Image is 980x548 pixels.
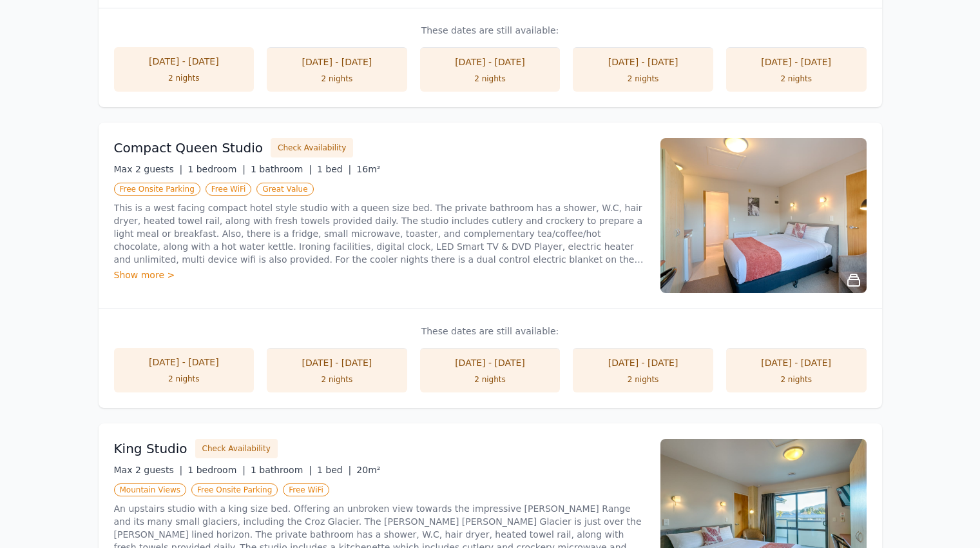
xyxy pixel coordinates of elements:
[280,56,394,68] div: [DATE] - [DATE]
[114,325,867,338] p: These dates are still available:
[271,138,353,157] button: Check Availability
[356,465,380,475] span: 20m²
[739,56,854,68] div: [DATE] - [DATE]
[114,201,645,266] p: This is a west facing compact hotel style studio with a queen size bed. The private bathroom has ...
[127,374,242,384] div: 2 nights
[114,139,264,157] h3: Compact Queen Studio
[127,73,242,83] div: 2 nights
[586,74,700,84] div: 2 nights
[317,164,351,174] span: 1 bed |
[586,56,700,68] div: [DATE] - [DATE]
[433,356,548,369] div: [DATE] - [DATE]
[114,164,183,174] span: Max 2 guests |
[586,356,700,369] div: [DATE] - [DATE]
[280,374,394,385] div: 2 nights
[127,55,242,68] div: [DATE] - [DATE]
[206,183,252,196] span: Free WiFi
[114,465,183,475] span: Max 2 guests |
[280,356,394,369] div: [DATE] - [DATE]
[317,465,351,475] span: 1 bed |
[114,483,186,496] span: Mountain Views
[739,74,854,84] div: 2 nights
[251,164,312,174] span: 1 bathroom |
[114,440,187,458] h3: King Studio
[127,356,242,369] div: [DATE] - [DATE]
[256,183,313,196] span: Great Value
[356,164,380,174] span: 16m²
[433,56,548,68] div: [DATE] - [DATE]
[433,74,548,84] div: 2 nights
[114,24,867,37] p: These dates are still available:
[114,183,200,196] span: Free Onsite Parking
[114,269,645,281] div: Show more >
[195,439,278,458] button: Check Availability
[283,483,329,496] span: Free WiFi
[280,74,394,84] div: 2 nights
[433,374,548,385] div: 2 nights
[586,374,700,385] div: 2 nights
[739,356,854,369] div: [DATE] - [DATE]
[251,465,312,475] span: 1 bathroom |
[187,465,245,475] span: 1 bedroom |
[187,164,245,174] span: 1 bedroom |
[739,374,854,385] div: 2 nights
[191,483,278,496] span: Free Onsite Parking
